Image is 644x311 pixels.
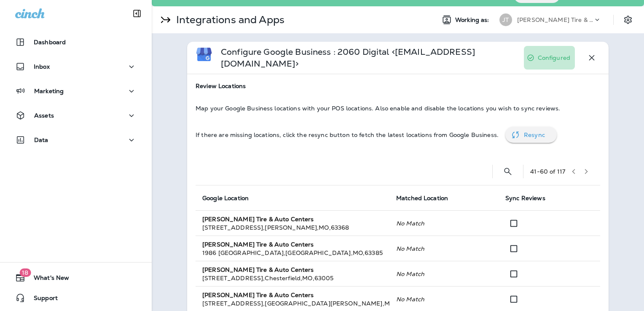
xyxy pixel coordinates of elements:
[125,5,149,22] button: Collapse Sidebar
[8,58,143,75] button: Inbox
[196,46,212,63] img: Google Business
[396,220,424,227] i: No Match
[396,194,448,202] span: Matched Location
[202,241,314,248] strong: [PERSON_NAME] Tire & Auto Centers
[221,46,515,70] p: Configure Google Business : 2060 Digital <[EMAIL_ADDRESS][DOMAIN_NAME]>
[8,290,143,306] button: Support
[524,131,545,138] p: Resync
[499,13,512,26] div: JT
[34,137,48,143] p: Data
[202,291,314,299] strong: [PERSON_NAME] Tire & Auto Centers
[8,131,143,148] button: Data
[25,274,69,284] span: What's New
[396,245,424,252] i: No Match
[538,54,570,61] p: Configured
[202,274,383,282] div: [STREET_ADDRESS] , Chesterfield , MO , 63005
[34,112,54,119] p: Assets
[34,88,64,94] p: Marketing
[202,249,383,257] div: 1986 [GEOGRAPHIC_DATA] , [GEOGRAPHIC_DATA] , MO , 63385
[196,83,600,90] span: Review Locations
[19,268,31,277] span: 18
[505,127,557,143] button: Resync
[202,266,314,273] strong: [PERSON_NAME] Tire & Auto Centers
[196,105,600,112] p: Map your Google Business locations with your POS locations. Also enable and disable the locations...
[505,194,545,202] span: Sync Reviews
[8,107,143,124] button: Assets
[396,295,424,303] i: No Match
[530,168,565,175] div: 41 - 60 of 117
[25,295,58,305] span: Support
[620,12,636,27] button: Settings
[173,13,284,26] p: Integrations and Apps
[202,194,249,202] span: Google Location
[34,63,50,70] p: Inbox
[455,16,491,24] span: Working as:
[8,34,143,51] button: Dashboard
[34,39,66,46] p: Dashboard
[196,131,499,138] p: If there are missing locations, click the resync button to fetch the latest locations from Google...
[202,215,314,223] strong: [PERSON_NAME] Tire & Auto Centers
[396,270,424,278] i: No Match
[8,269,143,286] button: 18What's New
[517,16,593,23] p: [PERSON_NAME] Tire & Auto
[499,163,516,180] button: Search Locations
[8,83,143,99] button: Marketing
[202,299,383,308] div: [STREET_ADDRESS] , [GEOGRAPHIC_DATA][PERSON_NAME] , MO , 63129
[202,223,383,232] div: [STREET_ADDRESS] , [PERSON_NAME] , MO , 63368
[524,46,575,70] div: You have configured this credential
